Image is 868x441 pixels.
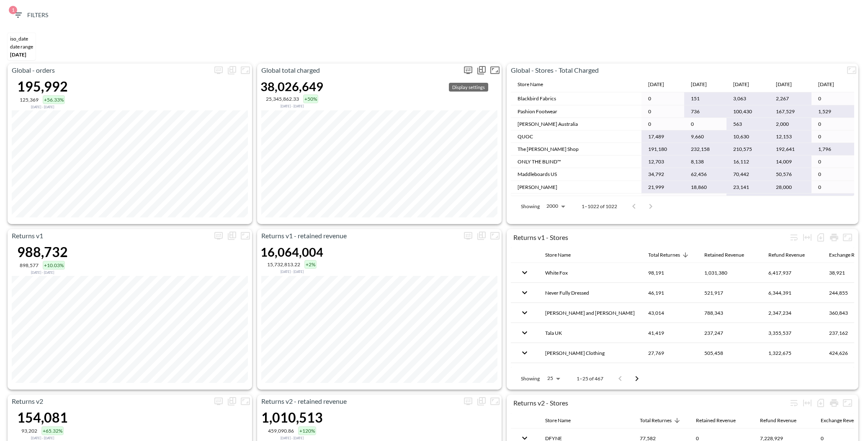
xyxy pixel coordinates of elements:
td: 286 [811,194,854,206]
td: 232,158 [684,143,727,155]
td: 100,430 [726,105,769,118]
span: Store Name [545,250,582,260]
div: 154,081 [17,409,68,426]
td: 0 [811,130,854,143]
div: Show chart as table [475,64,488,77]
button: 1Filters [10,8,52,23]
td: 151 [684,92,727,105]
button: expand row [518,346,532,360]
div: 25,345,862.33 [266,96,299,102]
td: 0 [641,194,684,206]
th: Montirex [538,363,641,383]
td: 28,000 [769,181,812,194]
div: Store Name [518,79,543,89]
span: Jul 2025 [733,79,760,89]
td: 192,641 [769,143,812,155]
td: 0 [641,105,684,118]
span: Store Name [545,416,582,426]
button: more [212,229,225,242]
td: [PERSON_NAME] [511,181,641,194]
div: Exchange Revenue [821,416,862,426]
th: 6,344,391 [762,283,822,303]
div: Refund Revenue [760,416,796,426]
td: 8,138 [684,155,727,168]
div: 93,202 [21,428,37,434]
th: 505,458 [698,343,762,363]
button: Fullscreen [488,64,502,77]
button: Fullscreen [488,395,502,408]
p: Returns v1 [8,231,212,241]
div: Show chart as table [225,395,239,408]
div: Wrap text [787,396,801,410]
p: Showing [521,203,540,210]
td: 0 [641,92,684,105]
div: 16,064,004 [260,245,323,259]
div: Show chart as table [475,229,488,242]
td: 1,529 [811,105,854,118]
td: 70,442 [726,168,769,181]
button: Fullscreen [841,231,854,244]
td: The [PERSON_NAME] Shop [511,143,641,155]
th: 521,917 [698,283,762,303]
p: Returns v2 [8,396,212,406]
div: +120% [298,426,316,435]
td: 18,860 [684,181,727,194]
div: Show chart as table [225,229,239,242]
span: Display settings [461,229,475,242]
th: 43,014 [641,303,698,323]
div: Number of rows selected for download: 467 [814,231,827,244]
span: Store Name [518,79,554,89]
p: 1–25 of 467 [577,375,603,382]
div: +65.32% [41,426,64,435]
td: 34,792 [641,168,684,181]
button: Fullscreen [841,396,854,410]
div: Toggle table layout between fixed and auto (default: auto) [801,396,814,410]
button: Fullscreen [239,395,252,408]
div: Aug 2025 [776,79,792,89]
p: Global - Stores - Total Charged [507,65,845,75]
td: 2,267 [769,92,812,105]
div: Store Name [545,250,571,260]
div: Total Returnes [640,416,672,426]
div: Number of rows selected for download: 226 [814,396,827,410]
div: DATE RANGE [10,43,33,50]
span: Retained Revenue [704,250,755,260]
td: 0 [684,118,727,130]
td: ONLY THE BLIND™ [511,155,641,168]
div: Compared to Dec 28, 2024 - May 01, 2025 [17,435,68,440]
button: Fullscreen [239,229,252,242]
div: May 2025 [648,79,664,89]
button: expand row [518,306,532,320]
div: Retained Revenue [704,250,744,260]
td: 3,063 [726,92,769,105]
td: 16,112 [726,155,769,168]
th: 788,343 [698,303,762,323]
span: Jun 2025 [691,79,718,89]
td: 62,456 [684,168,727,181]
p: Global - orders [8,65,212,75]
div: Sep 2025 [818,79,834,89]
span: Refund Revenue [760,416,807,426]
span: Sep 2025 [818,79,845,89]
span: Display settings [212,395,225,408]
th: 1,314,655 [762,363,822,383]
button: expand row [518,366,532,380]
td: 210,575 [726,143,769,155]
p: Returns v2 - retained revenue [257,396,461,406]
td: 2,000 [769,118,812,130]
span: Display settings [212,229,225,242]
div: Toggle table layout between fixed and auto (default: auto) [801,231,814,244]
td: Maddleboards US [511,168,641,181]
div: iso_date [10,36,33,42]
div: Retained Revenue [696,416,736,426]
td: 0 [641,118,684,130]
button: expand row [518,326,532,340]
th: Never Fully Dressed [538,283,641,303]
th: Lucy and Yak [538,303,641,323]
div: Compared to Dec 28, 2024 - May 01, 2025 [17,104,68,109]
td: 17,489 [641,130,684,143]
span: Display settings [212,64,225,77]
div: Refund Revenue [768,250,805,260]
td: Blackbird Fabrics [511,92,641,105]
button: expand row [518,265,532,280]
